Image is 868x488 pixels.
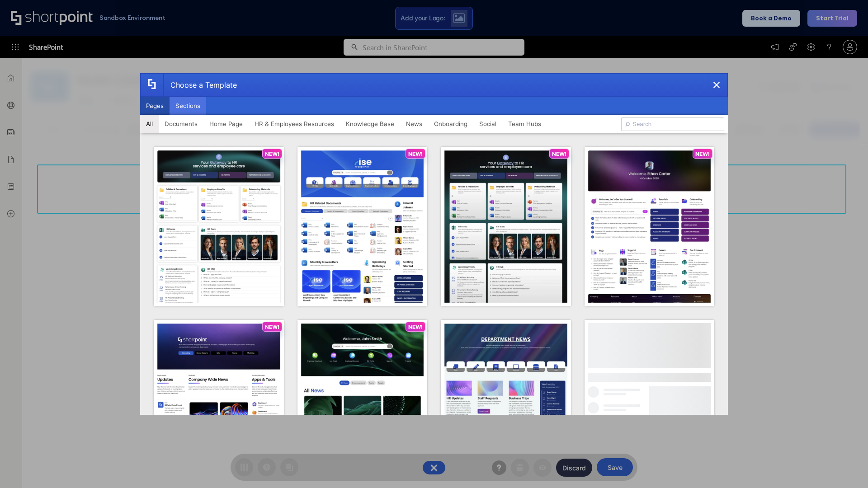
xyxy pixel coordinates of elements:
[552,150,566,157] p: NEW!
[823,445,868,488] iframe: Chat Widget
[140,97,170,115] button: Pages
[265,324,279,330] p: NEW!
[502,115,547,133] button: Team Hubs
[340,115,400,133] button: Knowledge Base
[163,74,237,96] div: Choose a Template
[170,97,206,115] button: Sections
[203,115,249,133] button: Home Page
[265,150,279,157] p: NEW!
[159,115,203,133] button: Documents
[473,115,502,133] button: Social
[695,150,710,157] p: NEW!
[408,324,423,330] p: NEW!
[140,73,728,415] div: template selector
[140,115,159,133] button: All
[400,115,428,133] button: News
[408,150,423,157] p: NEW!
[428,115,473,133] button: Onboarding
[621,117,724,131] input: Search
[249,115,340,133] button: HR & Employees Resources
